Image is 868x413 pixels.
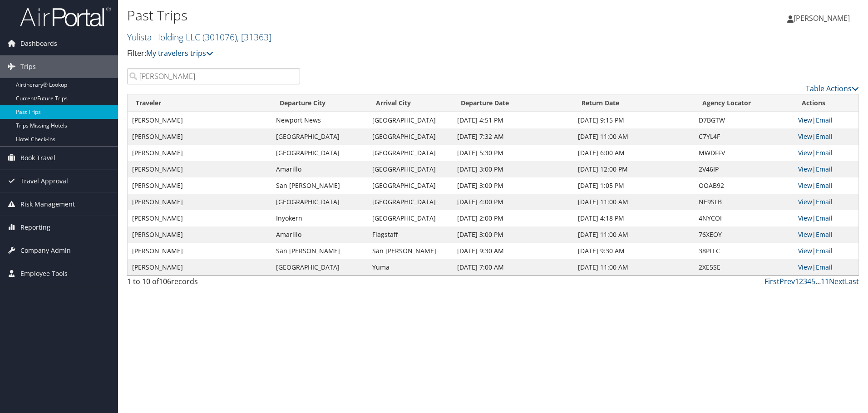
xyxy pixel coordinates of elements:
th: Arrival City: activate to sort column ascending [368,94,453,112]
td: [DATE] 4:18 PM [573,210,694,226]
td: Yuma [368,259,453,275]
td: [DATE] 6:00 AM [573,145,694,161]
td: [DATE] 7:00 AM [453,259,573,275]
td: San [PERSON_NAME] [368,243,453,259]
td: [DATE] 11:00 AM [573,259,694,275]
td: | [794,226,858,243]
a: 4 [807,276,811,286]
th: Agency Locator: activate to sort column ascending [694,94,794,112]
th: Departure City: activate to sort column ascending [271,94,368,112]
a: Email [816,116,833,124]
a: Email [816,197,833,206]
td: | [794,259,858,275]
td: [GEOGRAPHIC_DATA] [368,194,453,210]
td: [GEOGRAPHIC_DATA] [271,128,368,145]
td: [DATE] 5:30 PM [453,145,573,161]
td: [DATE] 4:00 PM [453,194,573,210]
span: Risk Management [20,193,75,216]
a: Email [816,246,833,255]
a: View [798,116,812,124]
td: 4NYCOI [694,210,794,226]
a: 5 [811,276,815,286]
td: | [794,194,858,210]
td: [GEOGRAPHIC_DATA] [271,259,368,275]
span: Company Admin [20,239,71,262]
td: | [794,243,858,259]
th: Departure Date: activate to sort column ascending [453,94,573,112]
td: [PERSON_NAME] [128,145,271,161]
td: [DATE] 3:00 PM [453,177,573,194]
td: [DATE] 4:51 PM [453,112,573,128]
a: View [798,197,812,206]
th: Traveler: activate to sort column ascending [128,94,271,112]
td: Amarillo [271,161,368,177]
td: [DATE] 2:00 PM [453,210,573,226]
td: | [794,128,858,145]
td: [GEOGRAPHIC_DATA] [368,177,453,194]
td: [DATE] 9:30 AM [453,243,573,259]
div: 1 to 10 of records [127,276,300,291]
td: [DATE] 3:00 PM [453,161,573,177]
td: [PERSON_NAME] [128,128,271,145]
span: … [815,276,821,286]
td: 76XEOY [694,226,794,243]
a: View [798,214,812,222]
h1: Past Trips [127,6,615,25]
a: Email [816,263,833,271]
a: Table Actions [806,84,859,93]
td: MWDFFV [694,145,794,161]
td: | [794,161,858,177]
th: Actions [794,94,858,112]
a: 2 [799,276,803,286]
td: [GEOGRAPHIC_DATA] [368,128,453,145]
td: 2V46IP [694,161,794,177]
a: Email [816,148,833,157]
td: 38PLLC [694,243,794,259]
td: [PERSON_NAME] [128,226,271,243]
td: [GEOGRAPHIC_DATA] [368,112,453,128]
td: [DATE] 1:05 PM [573,177,694,194]
span: ( 301076 ) [202,31,237,43]
span: Employee Tools [20,262,68,285]
td: [GEOGRAPHIC_DATA] [368,145,453,161]
a: [PERSON_NAME] [787,5,859,32]
a: View [798,132,812,141]
td: [GEOGRAPHIC_DATA] [271,145,368,161]
a: View [798,263,812,271]
a: Last [845,276,859,286]
td: [DATE] 11:00 AM [573,128,694,145]
a: Email [816,214,833,222]
td: [DATE] 12:00 PM [573,161,694,177]
span: Book Travel [20,147,55,169]
td: [PERSON_NAME] [128,112,271,128]
td: 2XE5SE [694,259,794,275]
td: [PERSON_NAME] [128,161,271,177]
td: Newport News [271,112,368,128]
td: C7YL4F [694,128,794,145]
a: 1 [795,276,799,286]
td: Inyokern [271,210,368,226]
td: San [PERSON_NAME] [271,243,368,259]
td: Amarillo [271,226,368,243]
td: | [794,112,858,128]
td: OOAB92 [694,177,794,194]
a: 3 [803,276,807,286]
a: Email [816,230,833,239]
span: [PERSON_NAME] [794,13,850,23]
td: [PERSON_NAME] [128,177,271,194]
a: Email [816,132,833,141]
a: View [798,230,812,239]
td: [DATE] 9:15 PM [573,112,694,128]
td: NE9SLB [694,194,794,210]
td: D7BGTW [694,112,794,128]
td: [DATE] 11:00 AM [573,226,694,243]
p: Filter: [127,48,615,59]
a: 11 [821,276,829,286]
a: My travelers trips [146,48,213,58]
span: Trips [20,55,36,78]
img: airportal-logo.png [20,6,111,27]
td: | [794,145,858,161]
a: First [764,276,779,286]
a: View [798,181,812,190]
td: [DATE] 3:00 PM [453,226,573,243]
